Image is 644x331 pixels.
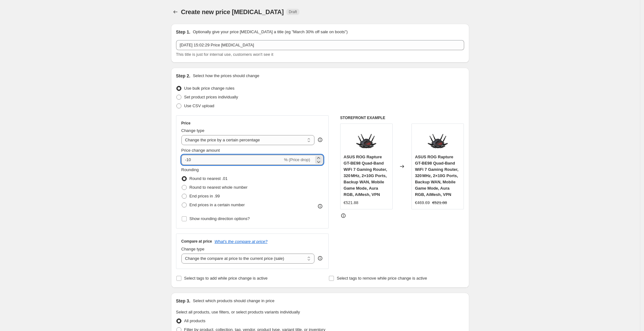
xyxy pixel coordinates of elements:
span: Set product prices individually [184,95,238,99]
span: End prices in a certain number [190,202,245,207]
h2: Step 3. [176,298,191,304]
span: Draft [289,9,297,14]
span: Change type [181,128,205,133]
span: This title is just for internal use, customers won't see it [176,52,273,57]
img: 71IZROD_3-L_80x.jpg [425,127,450,152]
span: Create new price [MEDICAL_DATA] [181,8,284,15]
span: ASUS ROG Rapture GT-BE98 Quad-Band WiFi 7 Gaming Router, 320 MHz, 2×10G Ports, Backup WAN, Mobile... [415,155,459,197]
h6: STOREFRONT EXAMPLE [340,115,464,120]
span: Use CSV upload [184,103,214,108]
img: 71IZROD_3-L_80x.jpg [354,127,379,152]
span: Select all products, use filters, or select products variants individually [176,310,300,314]
span: % (Price drop) [284,157,310,162]
p: Optionally give your price [MEDICAL_DATA] a title (eg "March 30% off sale on boots") [193,29,347,35]
span: End prices in .99 [190,194,220,198]
input: 30% off holiday sale [176,40,464,50]
strike: €521.88 [432,200,447,206]
span: Select tags to add while price change is active [184,276,268,281]
span: Change type [181,247,205,251]
input: -15 [181,155,283,165]
button: Price change jobs [171,8,180,16]
h2: Step 2. [176,73,191,79]
div: help [317,255,323,261]
h2: Step 1. [176,29,191,35]
span: All products [184,318,206,323]
p: Select which products should change in price [193,298,274,304]
span: Show rounding direction options? [190,216,250,221]
p: Select how the prices should change [193,73,259,79]
span: Round to nearest whole number [190,185,248,190]
button: What's the compare at price? [215,239,268,244]
div: help [317,137,323,143]
span: Rounding [181,167,199,172]
span: ASUS ROG Rapture GT-BE98 Quad-Band WiFi 7 Gaming Router, 320 MHz, 2×10G Ports, Backup WAN, Mobile... [344,155,387,197]
span: Use bulk price change rules [184,86,234,91]
span: Price change amount [181,148,220,153]
div: €469.69 [415,200,430,206]
span: Round to nearest .01 [190,176,228,181]
span: Select tags to remove while price change is active [337,276,427,281]
h3: Price [181,121,191,126]
div: €521.88 [344,200,358,206]
h3: Compare at price [181,239,212,244]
